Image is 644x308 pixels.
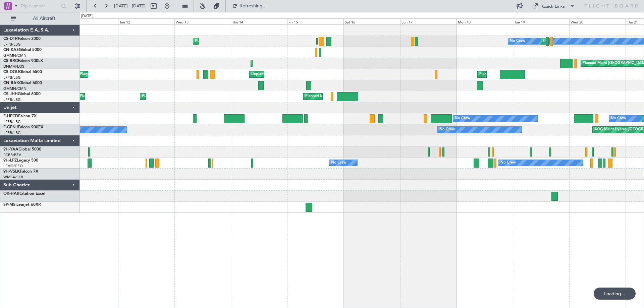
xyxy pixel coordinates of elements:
[3,75,21,80] a: LFPB/LBG
[529,1,578,11] button: Quick Links
[3,147,41,151] a: 9H-YAAGlobal 5000
[3,119,21,124] a: LFPB/LBG
[3,81,42,85] a: CN-RAKGlobal 6000
[3,175,23,180] a: WMSA/SZB
[543,36,577,46] div: Planned Maint Sofia
[3,203,41,207] a: SP-MSILearjet 60XR
[239,4,267,8] span: Refreshing...
[3,42,21,47] a: LFPB/LBG
[343,18,400,24] div: Sat 16
[3,192,45,196] a: OK-HARCitation Excel
[3,37,18,41] span: CS-DTR
[542,3,565,10] div: Quick Links
[3,48,42,52] a: CN-KASGlobal 5000
[331,158,346,168] div: No Crew
[513,18,569,24] div: Tue 19
[3,48,19,52] span: CN-KAS
[3,97,21,102] a: LFPB/LBG
[3,152,21,158] a: FCBB/BZV
[3,114,37,118] a: F-HECDFalcon 7X
[3,81,19,85] span: CN-RAK
[3,164,23,169] a: LFMD/CEQ
[3,53,26,58] a: GMMN/CMN
[174,18,231,24] div: Wed 13
[400,18,457,24] div: Sun 17
[3,159,17,163] span: 9H-LPZ
[3,92,41,96] a: CS-JHHGlobal 6000
[569,18,626,24] div: Wed 20
[229,1,269,11] button: Refreshing...
[195,36,229,46] div: Planned Maint Sofia
[3,70,42,74] a: CS-DOUGlobal 6500
[3,170,38,174] a: 9H-VSLKFalcon 7X
[3,159,38,163] a: 9H-LPZLegacy 500
[114,3,146,9] span: [DATE] - [DATE]
[439,125,455,135] div: No Crew
[594,288,636,300] div: Loading...
[3,192,19,196] span: OK-HAR
[3,59,18,63] span: CS-RRC
[17,16,71,21] span: All Aircraft
[3,203,16,207] span: SP-MSI
[3,170,20,174] span: 9H-VSLK
[3,125,18,129] span: F-GPNJ
[3,86,26,91] a: GMMN/CMN
[3,125,43,129] a: F-GPNJFalcon 900EX
[455,114,470,124] div: No Crew
[510,36,525,46] div: No Crew
[3,114,18,118] span: F-HECD
[20,1,59,11] input: Trip Number
[7,13,73,24] button: All Aircraft
[500,158,516,168] div: No Crew
[3,64,24,69] a: DNMM/LOS
[3,70,19,74] span: CS-DOU
[118,18,174,24] div: Tue 12
[251,69,362,79] div: Unplanned Maint [GEOGRAPHIC_DATA] ([GEOGRAPHIC_DATA])
[81,13,93,19] div: [DATE]
[231,18,287,24] div: Thu 14
[3,37,41,41] a: CS-DTRFalcon 2000
[3,59,43,63] a: CS-RRCFalcon 900LX
[457,18,513,24] div: Mon 18
[3,130,21,135] a: LFPB/LBG
[611,114,626,124] div: No Crew
[62,18,118,24] div: Mon 11
[305,91,411,102] div: Planned Maint [GEOGRAPHIC_DATA] ([GEOGRAPHIC_DATA])
[3,147,18,151] span: 9H-YAA
[142,91,248,102] div: Planned Maint [GEOGRAPHIC_DATA] ([GEOGRAPHIC_DATA])
[287,18,343,24] div: Fri 15
[3,92,18,96] span: CS-JHH
[479,69,585,79] div: Planned Maint [GEOGRAPHIC_DATA] ([GEOGRAPHIC_DATA])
